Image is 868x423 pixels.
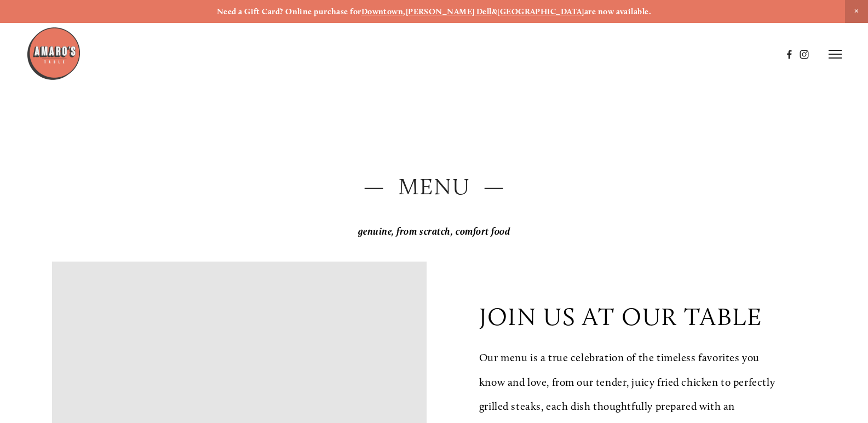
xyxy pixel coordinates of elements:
a: [PERSON_NAME] Dell [406,7,492,16]
img: Amaro's Table [26,26,81,81]
a: Downtown [361,7,404,16]
p: join us at our table [479,302,762,331]
em: genuine, from scratch, comfort food [358,225,510,237]
a: [GEOGRAPHIC_DATA] [497,7,584,16]
strong: & [492,7,497,16]
strong: are now available. [584,7,651,16]
strong: Need a Gift Card? Online purchase for [217,7,361,16]
h2: — Menu — [52,171,816,203]
strong: , [403,7,405,16]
